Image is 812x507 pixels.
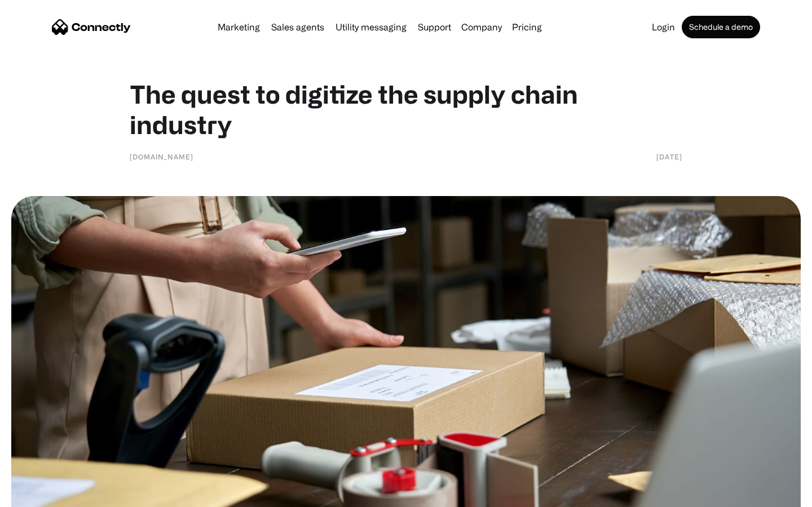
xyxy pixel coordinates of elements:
[331,23,411,32] a: Utility messaging
[130,79,682,140] h1: The quest to digitize the supply chain industry
[656,151,682,162] div: [DATE]
[682,16,760,38] a: Schedule a demo
[413,23,456,32] a: Support
[507,23,546,32] a: Pricing
[11,487,68,503] aside: Language selected: English
[461,19,502,35] div: Company
[458,19,505,35] div: Company
[52,19,131,35] a: home
[213,23,264,32] a: Marketing
[267,23,329,32] a: Sales agents
[647,23,679,32] a: Login
[23,487,68,503] ul: Language list
[130,151,193,162] div: [DOMAIN_NAME]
